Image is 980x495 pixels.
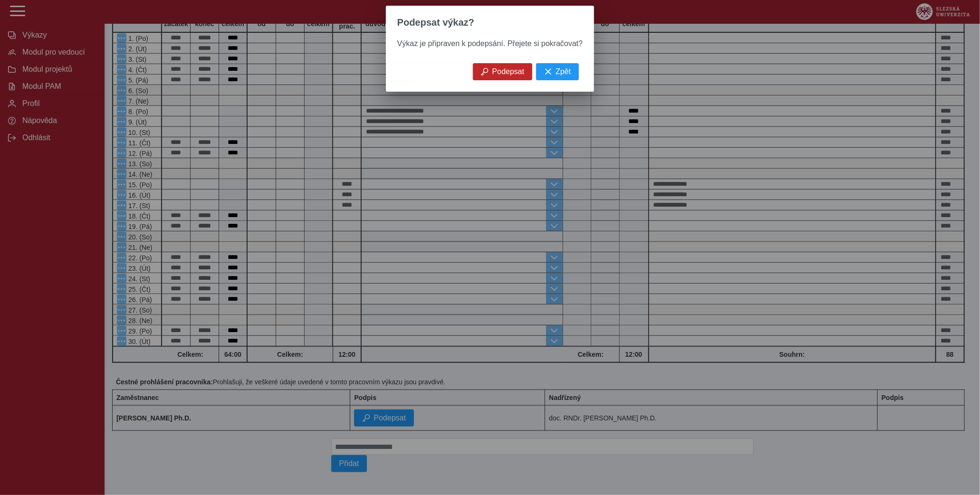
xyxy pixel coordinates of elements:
[473,63,533,80] button: Podepsat
[492,67,525,76] span: Podepsat
[397,39,583,48] span: Výkaz je připraven k podepsání. Přejete si pokračovat?
[536,63,579,80] button: Zpět
[556,67,571,76] span: Zpět
[397,17,474,28] span: Podepsat výkaz?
